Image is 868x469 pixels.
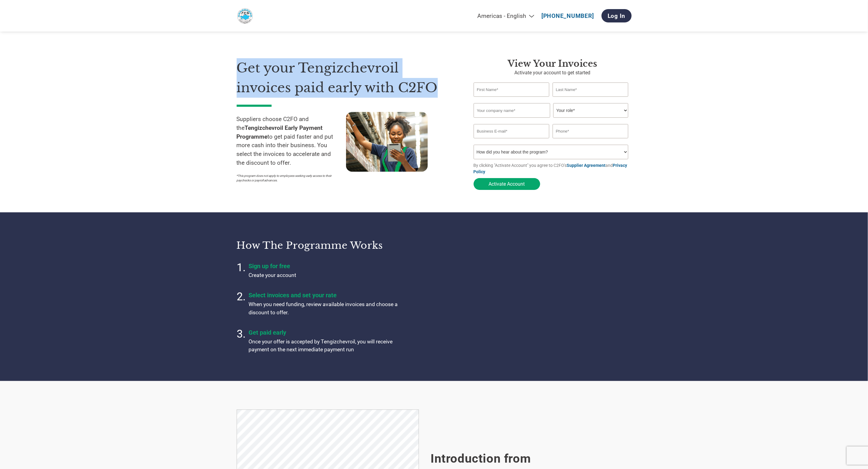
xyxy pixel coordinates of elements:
input: First Name* [474,83,550,97]
p: Suppliers choose C2FO and the to get paid faster and put more cash into their business. You selec... [237,115,346,167]
p: Create your account [249,271,401,279]
input: Invalid Email format [474,124,550,138]
input: Your company name* [474,103,550,118]
p: *This program does not apply to employees seeking early access to their paychecks or payroll adva... [237,174,340,183]
div: Inavlid Email Address [474,139,550,142]
img: Tengizchevroil [237,8,253,24]
h1: Get your Tengizchevroil invoices paid early with C2FO [237,58,455,97]
a: Privacy Policy [474,163,627,174]
h4: Select invoices and set your rate [249,292,401,299]
img: supply chain worker [346,112,428,172]
p: By clicking "Activate Account" you agree to C2FO's and [474,162,632,175]
p: Activate your account to get started [474,69,632,76]
strong: Tengizchevroil Early Payment Programme [237,124,323,140]
a: [PHONE_NUMBER] [541,12,594,19]
h3: View your invoices [474,58,632,69]
h4: Get paid early [249,329,401,336]
input: Phone* [553,124,629,138]
p: Once your offer is accepted by Tengizchevroil, you will receive payment on the next immediate pay... [249,338,401,354]
div: Invalid first name or first name is too long [474,97,550,101]
h3: How the programme works [237,239,427,251]
a: Supplier Agreement [567,163,606,168]
a: Log In [602,9,632,22]
div: Inavlid Phone Number [553,139,629,142]
select: Title/Role [553,103,628,118]
div: Invalid company name or company name is too long [474,118,629,122]
input: Last Name* [553,83,629,97]
h4: Sign up for free [249,262,401,270]
div: Invalid last name or last name is too long [553,97,629,101]
button: Activate Account [474,178,540,190]
p: When you need funding, review available invoices and choose a discount to offer. [249,300,401,316]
